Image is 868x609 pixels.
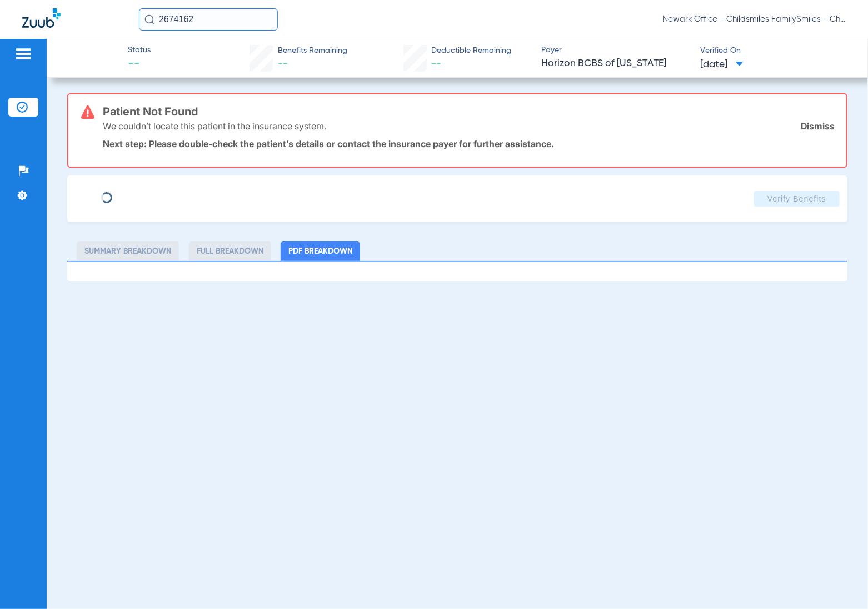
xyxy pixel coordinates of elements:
[128,44,151,56] span: Status
[701,45,850,57] span: Verified On
[542,57,691,71] span: Horizon BCBS of [US_STATE]
[14,47,32,61] img: hamburger-icon
[22,8,61,28] img: Zuub Logo
[431,59,441,69] span: --
[189,241,271,261] li: Full Breakdown
[542,44,691,56] span: Payer
[139,8,278,31] input: Search for patients
[81,105,94,119] img: error-icon
[281,241,360,261] li: PDF Breakdown
[103,120,326,132] p: We couldn’t locate this patient in the insurance system.
[103,138,835,149] p: Next step: Please double-check the patient’s details or contact the insurance payer for further a...
[278,59,288,69] span: --
[144,14,154,24] img: Search Icon
[128,57,151,72] span: --
[801,120,835,132] a: Dismiss
[431,45,511,57] span: Deductible Remaining
[701,58,744,72] span: [DATE]
[812,556,868,609] iframe: Chat Widget
[278,45,347,57] span: Benefits Remaining
[662,14,846,25] span: Newark Office - Childsmiles FamilySmiles - ChildSmiles [GEOGRAPHIC_DATA] - [GEOGRAPHIC_DATA] Gene...
[77,241,179,261] li: Summary Breakdown
[103,106,835,117] h3: Patient Not Found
